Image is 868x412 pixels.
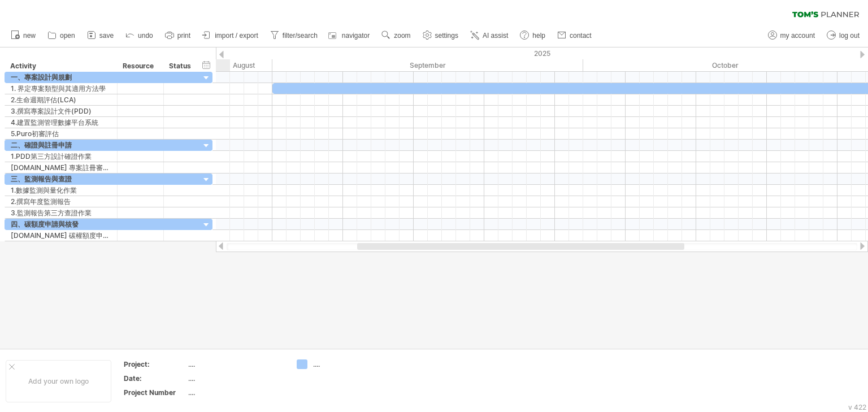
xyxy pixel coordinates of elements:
a: import / export [199,28,262,43]
a: print [162,28,194,43]
a: contact [554,28,595,43]
div: Project: [124,359,186,369]
span: save [99,32,114,40]
a: zoom [379,28,414,43]
span: my account [780,32,815,40]
div: [DOMAIN_NAME] 碳權額度申請作業 [11,230,111,241]
a: settings [420,28,462,43]
div: 一、專案設計與規劃 [11,72,111,83]
span: settings [435,32,458,40]
a: undo [123,28,157,43]
div: 4.建置監測管理數據平台系統 [11,117,111,128]
div: .... [188,374,283,383]
span: print [177,32,190,40]
div: 3.撰寫專案設計文件(PDD) [11,106,111,116]
div: .... [188,388,283,397]
div: [DOMAIN_NAME] 專案註冊審核作業 [11,162,111,173]
div: 二、確證與註冊申請 [11,140,111,150]
a: navigator [327,28,373,43]
span: undo [138,32,153,40]
div: Date: [124,374,186,383]
a: new [8,28,39,43]
a: open [45,28,79,43]
div: .... [188,359,283,369]
div: Project Number [124,388,186,397]
div: 1.數據監測與量化作業 [11,185,111,196]
div: v 422 [848,403,866,411]
div: 5.Puro初審評估 [11,128,111,139]
span: log out [839,32,860,40]
div: 2.撰寫年度監測報告 [11,196,111,207]
a: help [517,28,549,43]
div: Status [169,60,194,72]
div: 3.監測報告第三方查證作業 [11,207,111,218]
div: 2.生命週期評估(LCA) [11,94,111,105]
span: navigator [342,32,370,40]
a: save [84,28,117,43]
span: import / export [215,32,258,40]
div: 四、碳額度申請與核發 [11,219,111,229]
a: AI assist [467,28,511,43]
div: 1.PDD第三方設計確證作業 [11,151,111,162]
span: open [60,32,75,40]
span: filter/search [283,32,318,40]
span: AI assist [483,32,508,40]
div: .... [313,359,375,369]
span: zoom [394,32,410,40]
span: new [23,32,36,40]
div: Activity [10,60,111,72]
div: Resource [123,60,157,72]
a: my account [765,28,818,43]
div: 三、監測報告與查證 [11,174,111,184]
span: help [532,32,545,40]
a: filter/search [267,28,321,43]
div: September 2025 [272,59,583,71]
a: log out [824,28,863,43]
div: Add your own logo [6,360,111,402]
div: 1. 界定專案類型與其適用方法學 [11,83,111,94]
span: contact [570,32,592,40]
